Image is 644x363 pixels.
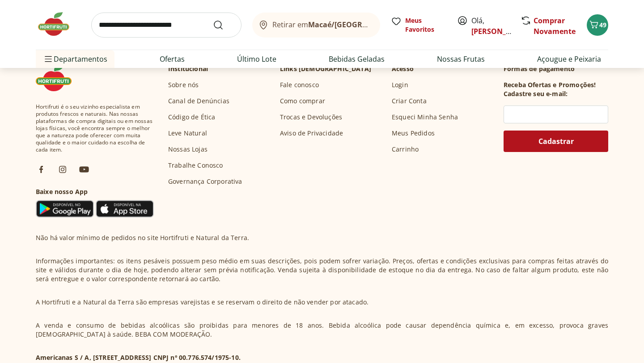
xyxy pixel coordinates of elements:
a: Último Lote [237,54,276,64]
a: Leve Natural [168,129,207,138]
img: ytb [79,164,89,175]
a: Como comprar [280,97,325,106]
p: Informações importantes: os itens pesáveis possuem peso médio em suas descrições, pois podem sofr... [36,257,608,283]
span: Meus Favoritos [405,16,446,34]
p: Acesso [392,64,414,73]
a: Esqueci Minha Senha [392,113,458,122]
h3: Cadastre seu e-mail: [504,89,568,98]
span: Cadastrar [538,138,574,145]
a: Login [392,80,408,89]
a: Governança Corporativa [168,177,242,186]
p: Institucional [168,64,208,73]
a: Nossas Lojas [168,145,208,154]
img: ig [57,164,68,175]
a: Meus Pedidos [392,129,435,138]
span: Retirar em [272,21,371,29]
button: Retirar emMacaé/[GEOGRAPHIC_DATA] [252,13,380,38]
a: Carrinho [392,145,419,154]
img: App Store Icon [96,200,154,218]
a: Canal de Denúncias [168,97,229,106]
p: A Hortifruti e a Natural da Terra são empresas varejistas e se reservam o direito de não vender p... [36,298,369,307]
a: [PERSON_NAME] [471,26,530,36]
a: Ofertas [160,54,185,64]
a: Bebidas Geladas [329,54,385,64]
button: Cadastrar [504,131,608,152]
img: Hortifruti [36,11,80,38]
a: Sobre nós [168,80,199,89]
span: 49 [599,21,606,29]
a: Trocas e Devoluções [280,113,342,122]
p: Formas de pagamento [504,64,608,73]
a: Aviso de Privacidade [280,129,343,138]
a: Código de Ética [168,113,215,122]
p: A venda e consumo de bebidas alcoólicas são proibidas para menores de 18 anos. Bebida alcoólica p... [36,321,608,339]
a: Comprar Novamente [534,16,576,36]
img: Google Play Icon [36,200,94,218]
p: Americanas S / A, [STREET_ADDRESS] CNPJ nº 00.776.574/1975-10. [36,353,241,362]
p: Links [DEMOGRAPHIC_DATA] [280,64,371,73]
img: fb [36,164,47,175]
button: Carrinho [587,14,608,36]
button: Submit Search [213,20,234,30]
span: Olá, [471,15,511,37]
a: Fale conosco [280,80,319,89]
h3: Baixe nosso App [36,187,154,196]
img: Hortifruti [36,64,80,91]
a: Açougue e Peixaria [537,54,601,64]
a: Nossas Frutas [437,54,485,64]
h3: Receba Ofertas e Promoções! [504,80,596,89]
a: Trabalhe Conosco [168,161,223,170]
span: Hortifruti é o seu vizinho especialista em produtos frescos e naturais. Nas nossas plataformas de... [36,103,154,153]
a: Meus Favoritos [391,16,446,34]
a: Criar Conta [392,97,427,106]
button: Menu [43,48,54,70]
input: search [91,13,241,38]
p: Não há valor mínimo de pedidos no site Hortifruti e Natural da Terra. [36,233,249,242]
b: Macaé/[GEOGRAPHIC_DATA] [308,20,408,30]
span: Departamentos [43,48,107,70]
